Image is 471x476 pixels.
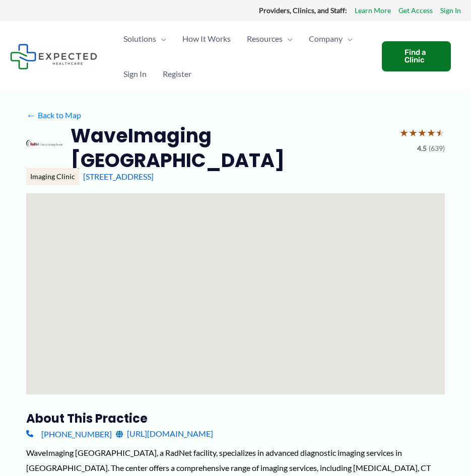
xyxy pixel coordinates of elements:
[83,172,154,181] a: [STREET_ADDRESS]
[417,142,427,155] span: 4.5
[155,56,199,92] a: Register
[436,123,445,142] span: ★
[283,21,293,56] span: Menu Toggle
[156,21,166,56] span: Menu Toggle
[247,21,283,56] span: Resources
[399,123,409,142] span: ★
[26,168,79,185] div: Imaging Clinic
[123,56,147,92] span: Sign In
[239,21,301,56] a: ResourcesMenu Toggle
[115,21,174,56] a: SolutionsMenu Toggle
[174,21,239,56] a: How It Works
[26,108,81,123] a: ←Back to Map
[115,56,155,92] a: Sign In
[182,21,231,56] span: How It Works
[163,56,191,92] span: Register
[440,4,461,17] a: Sign In
[398,4,433,17] a: Get Access
[427,123,436,142] span: ★
[301,21,361,56] a: CompanyMenu Toggle
[116,426,213,441] a: [URL][DOMAIN_NAME]
[429,142,445,155] span: (639)
[355,4,391,17] a: Learn More
[309,21,343,56] span: Company
[26,110,36,120] span: ←
[123,21,156,56] span: Solutions
[259,6,347,15] strong: Providers, Clinics, and Staff:
[10,44,97,69] img: Expected Healthcare Logo - side, dark font, small
[418,123,427,142] span: ★
[409,123,418,142] span: ★
[343,21,353,56] span: Menu Toggle
[26,411,445,426] h3: About this practice
[26,426,112,441] a: [PHONE_NUMBER]
[71,123,391,173] h2: WaveImaging [GEOGRAPHIC_DATA]
[115,21,372,92] nav: Primary Site Navigation
[382,41,451,71] a: Find a Clinic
